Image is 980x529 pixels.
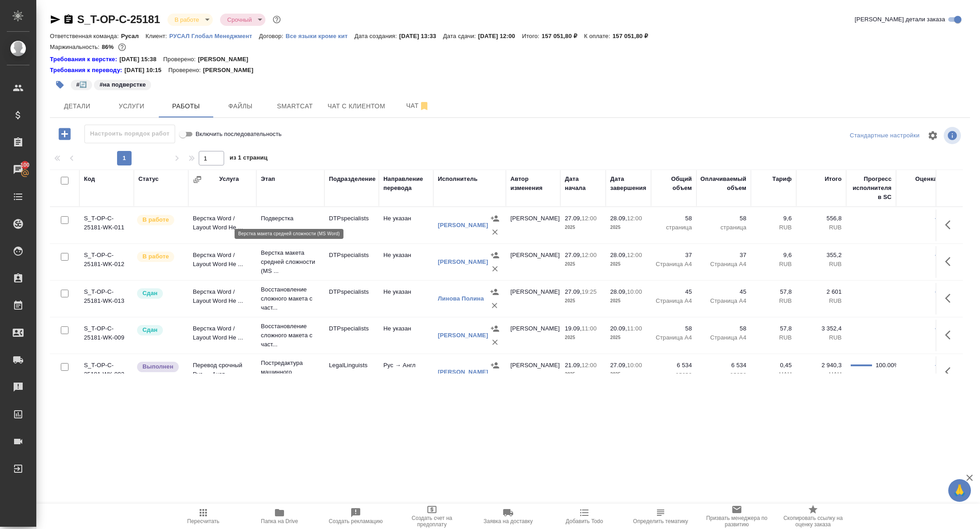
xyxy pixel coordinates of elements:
[506,209,560,241] td: [PERSON_NAME]
[627,325,642,332] p: 11:00
[488,322,502,335] button: Назначить
[622,504,699,529] button: Определить тематику
[136,214,184,226] div: Исполнитель выполняет работу
[755,333,792,342] p: RUB
[582,252,597,258] p: 12:00
[142,362,173,371] p: Выполнен
[396,100,440,112] span: Чат
[198,55,255,64] p: [PERSON_NAME]
[610,296,647,306] p: 2025
[438,369,488,375] a: [PERSON_NAME]
[93,80,152,88] span: на подверстке
[935,215,937,222] a: -
[438,295,484,302] a: Линова Полина
[379,246,433,278] td: Не указан
[438,258,488,265] a: [PERSON_NAME]
[755,296,792,306] p: RUB
[565,296,601,306] p: 2025
[610,325,627,332] p: 20.09,
[488,225,502,239] button: Удалить
[136,361,184,373] div: Исполнитель завершил работу
[704,515,769,528] span: Призвать менеджера по развитию
[2,158,34,181] a: 100
[324,246,379,278] td: DTPspecialists
[138,175,159,184] div: Статус
[542,33,584,39] p: 157 051,80 ₽
[271,14,283,25] button: Доп статусы указывают на важность/срочность заказа
[565,215,582,222] p: 27.09,
[565,175,601,193] div: Дата начала
[84,175,95,184] div: Код
[52,125,77,143] button: Добавить работу
[801,251,842,260] p: 355,2
[79,356,134,388] td: S_T-OP-C-25181-WK-002
[219,101,262,112] span: Файлы
[565,223,601,232] p: 2025
[701,333,746,342] p: Страница А4
[565,370,601,379] p: 2025
[169,33,259,39] p: РУСАЛ Глобал Менеджмент
[79,246,134,278] td: S_T-OP-C-25181-WK-012
[438,222,488,228] a: [PERSON_NAME]
[379,356,433,388] td: Рус → Англ
[488,285,501,299] button: Назначить
[488,248,502,262] button: Назначить
[701,324,746,333] p: 58
[169,32,259,39] a: РУСАЛ Глобал Менеджмент
[775,504,851,529] button: Скопировать ссылку на оценку заказа
[163,55,198,64] p: Проверено:
[582,325,597,332] p: 11:00
[261,285,320,312] p: Восстановление сложного макета с част...
[935,252,937,258] a: -
[136,324,184,336] div: Менеджер проверил работу исполнителя, передает ее на следующий этап
[50,66,124,75] a: Требования к переводу:
[220,14,265,26] div: В работе
[848,129,922,143] div: split button
[261,518,298,524] span: Папка на Drive
[484,518,533,524] span: Заявка на доставку
[77,13,160,25] a: S_T-OP-C-25181
[196,130,282,139] span: Включить последовательность
[136,287,184,300] div: Менеджер проверил работу исполнителя, передает ее на следующий этап
[565,362,582,369] p: 21.09,
[755,214,792,223] p: 9,6
[801,333,842,342] p: RUB
[940,324,961,346] button: Здесь прячутся важные кнопки
[488,372,502,386] button: Удалить
[50,75,70,95] button: Добавить тэг
[399,33,443,39] p: [DATE] 13:33
[780,515,846,528] span: Скопировать ссылку на оценку заказа
[755,361,792,370] p: 0,45
[188,246,256,278] td: Верстка Word / Layout Word Не ...
[354,33,399,39] p: Дата создания:
[851,175,892,202] div: Прогресс исполнителя в SC
[329,518,383,524] span: Создать рекламацию
[506,356,560,388] td: [PERSON_NAME]
[438,175,478,184] div: Исполнитель
[399,515,465,528] span: Создать счет на предоплату
[50,14,61,25] button: Скопировать ссылку для ЯМессенджера
[656,324,692,333] p: 58
[610,288,627,295] p: 28.09,
[755,223,792,232] p: RUB
[488,299,501,312] button: Удалить
[79,283,134,315] td: S_T-OP-C-25181-WK-013
[656,223,692,232] p: страница
[801,260,842,269] p: RUB
[566,518,603,524] span: Добавить Todo
[379,283,433,315] td: Не указан
[188,283,256,315] td: Верстка Word / Layout Word Не ...
[801,296,842,306] p: RUB
[801,223,842,232] p: RUB
[394,504,470,529] button: Создать счет на предоплату
[102,44,116,50] p: 86%
[261,322,320,349] p: Восстановление сложного макета с част...
[565,260,601,269] p: 2025
[318,504,394,529] button: Создать рекламацию
[656,370,692,379] p: слово
[168,66,203,75] p: Проверено:
[582,288,597,295] p: 19:25
[701,260,746,269] p: Страница А4
[261,175,275,184] div: Этап
[146,33,169,39] p: Клиент:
